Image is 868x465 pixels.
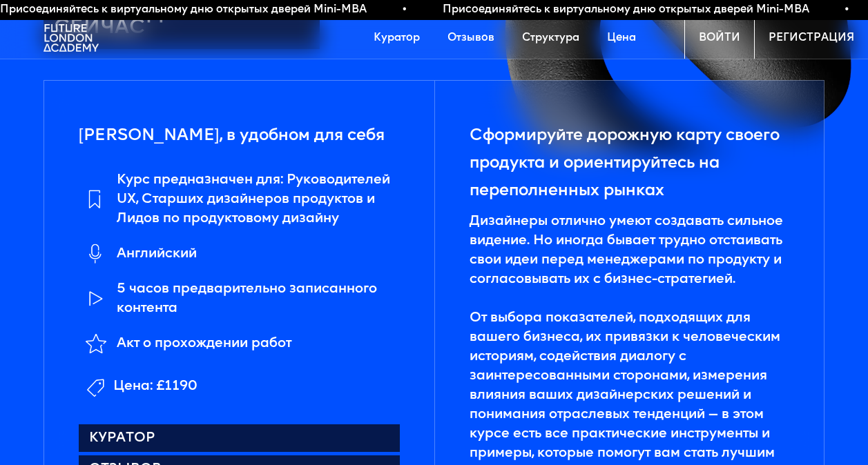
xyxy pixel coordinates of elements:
a: Куратор [360,17,434,59]
h5: Сформируйте дорожную карту своего продукта и ориентируйтесь на переполненных рынках [470,122,790,205]
a: Цена [593,17,650,59]
a: ВОЙТИ [684,17,754,59]
a: Отзывов [434,17,508,59]
a: РЕГИСТРАЦИЯ [754,17,868,59]
font: Присоединяйтесь к виртуальному дню открытых дверей Mini-MBA [441,4,808,15]
div: Английский [117,244,197,264]
a: Структура [508,17,593,59]
span: • [844,3,848,17]
div: 5 часов предварительно записанного контента [117,279,400,318]
div: Курс предназначен для: Руководителей UX, Старших дизайнеров продуктов и Лидов по продуктовому диз... [117,170,400,228]
div: Цена: £1190 [113,377,197,396]
span: • [401,3,405,17]
div: Акт о прохождении работ [117,334,291,353]
h5: [PERSON_NAME], в удобном для себя [79,122,385,150]
a: Куратор [79,424,400,452]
